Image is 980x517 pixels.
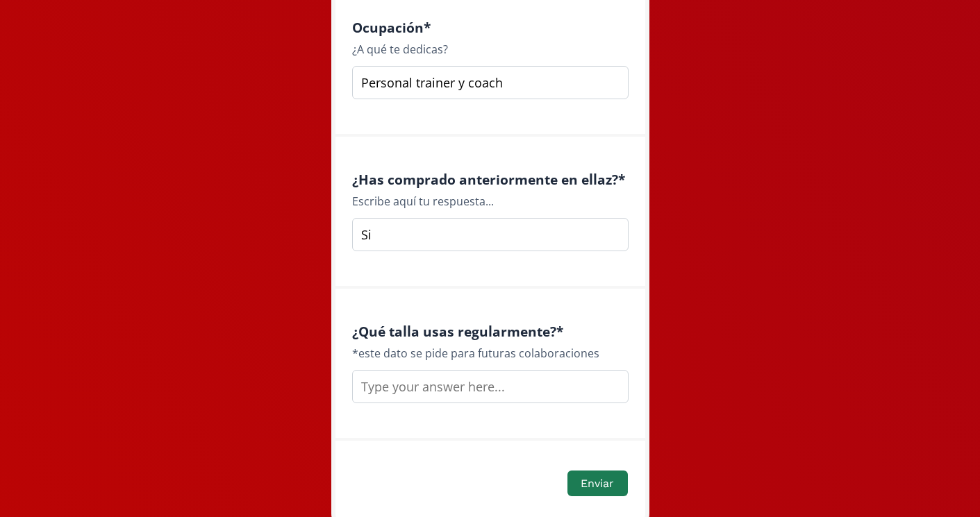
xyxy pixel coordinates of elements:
h4: Ocupación * [352,19,629,35]
input: Type your answer here... [352,218,629,251]
div: ¿A qué te dedicas? [352,41,629,58]
button: Enviar [567,471,627,496]
input: Type your answer here... [352,370,629,403]
div: Escribe aquí tu respuesta... [352,193,629,210]
h4: ¿Has comprado anteriormente en ellaz? * [352,171,629,187]
input: Type your answer here... [352,66,629,99]
h4: ¿Qué talla usas regularmente? * [352,323,629,339]
div: *este dato se pide para futuras colaboraciones [352,345,629,362]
